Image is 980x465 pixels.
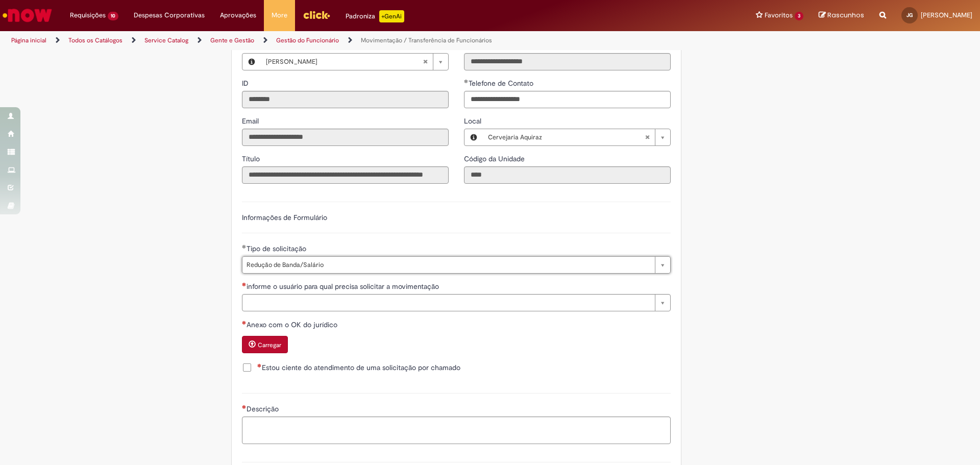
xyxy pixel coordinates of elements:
[819,11,864,20] a: Rascunhos
[242,91,449,108] input: ID
[242,54,261,70] button: Favorecido, Visualizar este registro Juliana Maria Landim Rabelo De Gouveia
[242,213,327,222] label: Informações de Formulário
[303,7,330,22] img: click_logo_yellow_360x200.png
[70,10,106,20] span: Requisições
[242,154,262,164] label: Somente leitura - Título
[1,5,54,26] img: ServiceNow
[210,36,254,44] a: Gente e Gestão
[258,341,281,349] small: Carregar
[276,36,339,44] a: Gestão do Funcionário
[464,79,469,83] span: Obrigatório Preenchido
[464,91,671,108] input: Telefone de Contato
[242,116,261,126] span: Somente leitura - Email
[464,53,671,70] input: Departamento
[765,10,793,20] span: Favoritos
[257,363,262,368] span: Necessários
[242,282,247,286] span: Necessários
[261,54,448,70] a: [PERSON_NAME]Limpar campo Favorecido
[247,404,281,413] span: Descrição
[464,154,527,163] span: Somente leitura - Código da Unidade
[795,12,803,20] span: 3
[247,41,284,50] span: Necessários - Favorecido
[827,10,864,20] span: Rascunhos
[220,10,256,20] span: Aprovações
[242,294,671,311] a: Limpar campo informe o usuário para qual precisa solicitar a movimentação
[272,10,287,20] span: More
[242,116,261,126] label: Somente leitura - Email
[266,54,423,70] span: [PERSON_NAME]
[488,129,645,145] span: Cervejaria Aquiraz
[242,336,288,353] button: Carregar anexo de Anexo com o OK do jurídico Required
[464,129,483,145] button: Local, Visualizar este registro Cervejaria Aquiraz
[68,36,122,44] a: Todos os Catálogos
[483,129,670,145] a: Cervejaria AquirazLimpar campo Local
[640,129,655,145] abbr: Limpar campo Local
[11,36,46,44] a: Página inicial
[921,11,972,19] span: [PERSON_NAME]
[144,36,188,44] a: Service Catalog
[134,10,205,20] span: Despesas Corporativas
[464,166,671,184] input: Código da Unidade
[242,244,247,249] span: Obrigatório Preenchido
[242,154,262,163] span: Somente leitura - Título
[247,320,339,329] span: Anexo com o OK do jurídico
[242,405,247,409] span: Necessários
[242,417,671,444] textarea: Descrição
[8,31,646,50] ul: Trilhas de página
[242,129,449,146] input: Email
[247,257,650,273] span: Redução de Banda/Salário
[379,10,404,22] p: +GenAi
[257,362,460,373] span: Estou ciente do atendimento de uma solicitação por chamado
[247,244,308,253] span: Tipo de solicitação
[346,10,404,22] div: Padroniza
[242,321,247,325] span: Necessários
[242,79,251,88] span: Somente leitura - ID
[361,36,492,44] a: Movimentação / Transferência de Funcionários
[242,166,449,184] input: Título
[418,54,433,70] abbr: Limpar campo Favorecido
[247,282,441,291] span: Necessários - informe o usuário para qual precisa solicitar a movimentação
[464,154,527,164] label: Somente leitura - Código da Unidade
[108,12,118,20] span: 10
[469,79,535,88] span: Telefone de Contato
[464,116,483,126] span: Local
[242,78,251,88] label: Somente leitura - ID
[906,12,913,18] span: JG
[464,41,512,50] span: Somente leitura - Departamento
